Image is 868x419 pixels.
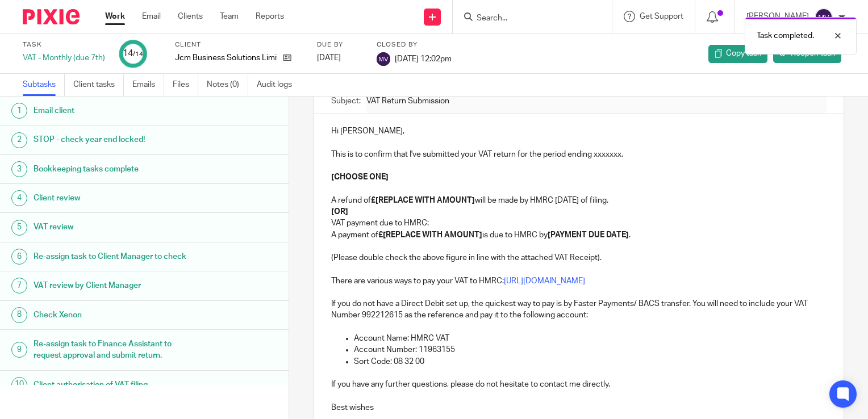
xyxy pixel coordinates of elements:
[34,277,196,294] h1: VAT review by Client Manager
[256,11,284,22] a: Reports
[23,9,80,24] img: Pixie
[11,342,27,358] div: 9
[757,30,814,41] p: Task completed.
[11,190,27,206] div: 4
[11,249,27,265] div: 6
[175,40,303,49] label: Client
[11,161,27,177] div: 3
[331,149,827,160] p: This is to confirm that I've submitted your VAT return for the period ending xxxxxxx.
[331,217,827,229] p: VAT payment due to HMRC:
[504,277,585,285] a: [URL][DOMAIN_NAME]
[11,132,27,148] div: 2
[105,11,125,22] a: Work
[371,196,475,204] strong: £[REPLACE WITH AMOUNT]
[377,40,452,49] label: Closed by
[815,8,833,26] img: svg%3E
[220,11,239,22] a: Team
[34,131,196,148] h1: STOP - check year end locked!
[142,11,161,22] a: Email
[331,125,827,137] p: Hi [PERSON_NAME],
[331,402,827,413] p: Best wishes
[34,248,196,265] h1: Re-assign task to Client Manager to check
[395,55,452,62] span: [DATE] 12:02pm
[23,52,105,64] div: VAT - Monthly (due 7th)
[11,278,27,294] div: 7
[354,344,827,355] p: Account Number: 11963155
[73,74,124,96] a: Client tasks
[34,307,196,324] h1: Check Xenon
[207,74,248,96] a: Notes (0)
[317,52,362,64] div: [DATE]
[34,219,196,236] h1: VAT review
[331,95,361,107] label: Subject:
[331,379,827,390] p: If you have any further questions, please do not hesitate to contact me directly.
[34,376,196,393] h1: Client authorisation of VAT filing
[23,74,65,96] a: Subtasks
[11,307,27,323] div: 8
[11,377,27,393] div: 10
[354,356,827,367] p: Sort Code: 08 32 00
[317,40,362,49] label: Due by
[34,336,196,364] h1: Re-assign task to Finance Assistant to request approval and submit return.
[331,252,827,263] p: (Please double check the above figure in line with the attached VAT Receipt).
[178,11,203,22] a: Clients
[377,52,390,66] img: svg%3E
[331,275,827,287] p: There are various ways to pay your VAT to HMRC:
[548,231,629,239] strong: [PAYMENT DUE DATE]
[173,74,198,96] a: Files
[34,161,196,178] h1: Bookkeeping tasks complete
[175,52,277,64] p: Jcm Business Solutions Limited
[11,103,27,119] div: 1
[34,102,196,119] h1: Email client
[123,47,143,60] div: 14
[34,190,196,207] h1: Client review
[331,229,827,241] p: A payment of is due to HMRC by .
[331,208,348,216] strong: [OR]
[133,51,143,57] small: /14
[378,231,482,239] strong: £[REPLACE WITH AMOUNT]
[331,298,827,321] p: If you do not have a Direct Debit set up, the quickest way to pay is by Faster Payments/ BACS tra...
[257,74,301,96] a: Audit logs
[331,195,827,206] p: A refund of will be made by HMRC [DATE] of filing.
[11,220,27,236] div: 5
[132,74,164,96] a: Emails
[354,333,827,344] p: Account Name: HMRC VAT
[23,40,105,49] label: Task
[331,173,389,181] strong: [CHOOSE ONE]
